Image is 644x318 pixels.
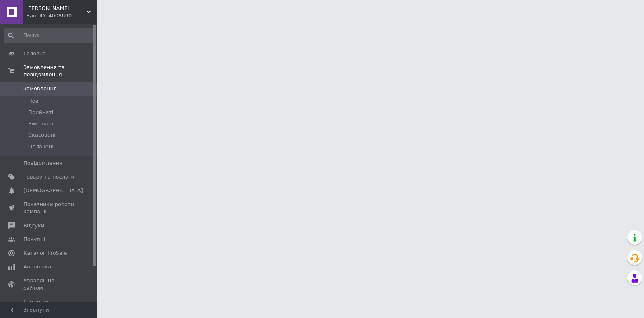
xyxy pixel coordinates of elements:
[28,109,53,116] span: Прийняті
[28,120,53,127] span: Виконані
[26,12,97,19] div: Ваш ID: 4008690
[23,85,57,92] span: Замовлення
[23,222,44,229] span: Відгуки
[23,263,51,270] span: Аналітика
[4,28,95,43] input: Пошук
[23,277,74,291] span: Управління сайтом
[23,298,74,313] span: Гаманець компанії
[28,98,40,105] span: Нові
[23,201,74,215] span: Показники роботи компанії
[28,131,56,139] span: Скасовані
[23,187,83,194] span: [DEMOGRAPHIC_DATA]
[28,143,54,150] span: Оплачені
[23,173,74,181] span: Товари та послуги
[23,249,67,257] span: Каталог ProSale
[23,160,62,167] span: Повідомлення
[23,236,45,243] span: Покупці
[26,5,87,12] span: Anna
[23,50,46,57] span: Головна
[23,64,97,78] span: Замовлення та повідомлення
